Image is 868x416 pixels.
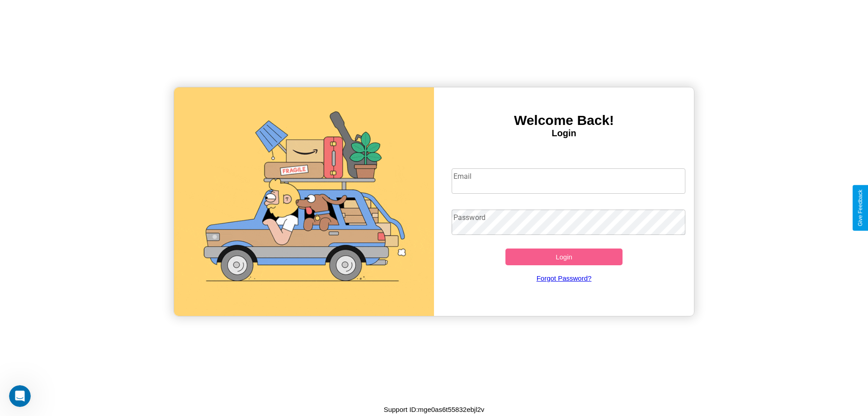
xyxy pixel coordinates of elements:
[434,128,694,139] h4: Login
[434,113,694,128] h3: Welcome Back!
[447,265,681,291] a: Forgot Password?
[384,403,485,416] p: Support ID: mge0as6t55832ebjl2v
[9,385,31,407] iframe: Intercom live chat
[857,190,863,226] div: Give Feedback
[174,87,434,316] img: gif
[505,249,623,265] button: Login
